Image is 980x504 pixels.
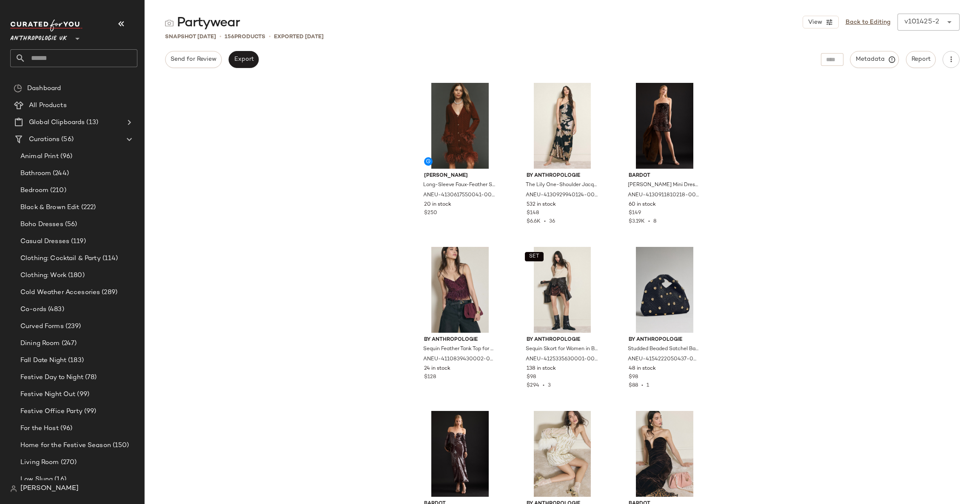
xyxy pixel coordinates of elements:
span: (96) [59,424,73,433]
span: Festive Day to Night [20,373,83,382]
span: (247) [60,339,77,348]
span: (16) [53,475,66,484]
div: Partywear [165,14,240,31]
span: Festive Night Out [20,390,75,399]
span: (99) [83,407,97,416]
span: ANEU-4110839430002-000-054 [423,356,495,363]
img: svg%3e [165,19,174,27]
span: $148 [527,210,539,217]
span: (270) [59,458,77,467]
span: SET [529,254,539,260]
p: Exported [DATE] [274,33,324,41]
img: svg%3e [10,485,17,492]
span: (210) [48,186,66,195]
span: Sequin Skort for Women in Brown, Polyester/Elastane, Size Uk 12 by Anthropologie [526,345,598,353]
span: Snapshot [DATE] [165,33,216,41]
span: Long-Sleeve Faux-Feather Sweater Mini Dress for Women in Purple, Polyester/Acrylic/Elastane, Size... [423,181,495,189]
span: Festive Office Party [20,407,83,416]
span: Dashboard [27,84,61,93]
span: $250 [424,210,437,217]
span: • [269,32,271,41]
img: 4110839430002_054_e20 [417,247,503,333]
span: Dining Room [20,339,60,348]
span: (56) [60,135,74,144]
span: Black & Brown Edit [20,203,80,212]
span: Report [911,56,931,63]
span: (180) [66,271,85,280]
span: • [645,219,653,224]
span: (289) [100,288,117,297]
span: $88 [629,383,638,388]
span: ANEU-4154222050437-000-001 [628,356,700,363]
span: 20 in stock [424,201,451,209]
img: 4130839430023_011_e20 [520,411,605,497]
span: $6.6K [527,219,541,224]
button: Metadata [850,51,899,68]
span: Animal Print [20,152,59,161]
span: Cold Weather Accesories [20,288,100,297]
a: Back to Editing [846,18,891,27]
span: (222) [80,203,96,212]
span: Curved Forms [20,322,64,331]
span: ANEU-4125335630001-000-020 [526,356,598,363]
img: 4130617550041_061_b [417,83,503,169]
img: 4130911810217_020_e20 [622,411,707,497]
span: By Anthropologie [629,336,701,344]
span: (56) [63,220,77,229]
img: 102422953_001_b [622,247,707,333]
span: Metadata [855,56,894,63]
span: 138 in stock [527,365,556,373]
img: 4125335630001_020_e20 [520,247,605,333]
img: 4130911810241_061_e2 [417,411,503,497]
button: SET [525,252,544,261]
div: Products [225,33,265,41]
span: 1 [647,383,649,388]
span: (96) [59,152,73,161]
span: (78) [83,373,97,382]
button: Export [228,51,259,68]
span: (183) [66,356,84,365]
span: Bedroom [20,186,48,195]
span: Global Clipboards [29,118,85,127]
span: Clothing: Work [20,271,66,280]
span: 8 [653,219,656,224]
span: 532 in stock [527,201,556,209]
span: View [807,19,822,26]
span: $149 [629,210,641,217]
span: ANEU-4130617550041-000-061 [423,192,495,199]
span: ANEU-4130929940124-000-001 [526,192,598,199]
span: For the Host [20,424,59,433]
span: • [539,383,548,388]
span: (99) [75,390,89,399]
span: Casual Dresses [20,237,69,246]
span: • [638,383,647,388]
span: Bathroom [20,169,51,178]
span: Bardot [629,172,701,180]
span: Send for Review [170,56,217,63]
span: $98 [629,374,638,381]
span: By Anthropologie [424,336,496,344]
span: (150) [111,441,129,450]
span: Curations [29,135,60,144]
span: 24 in stock [424,365,450,373]
span: [PERSON_NAME] [20,484,79,494]
span: Low Slung [20,475,53,484]
span: ANEU-4130911810218-000-020 [628,192,700,199]
span: (13) [85,118,98,127]
span: Anthropologie UK [10,29,67,44]
span: $3.19K [629,219,645,224]
span: (239) [64,322,81,331]
span: 3 [548,383,551,388]
img: 4130911810218_020_e [622,83,707,169]
span: [PERSON_NAME] [424,172,496,180]
span: Fall Date Night [20,356,66,365]
span: By Anthropologie [527,336,598,344]
span: Boho Dresses [20,220,63,229]
span: Home for the Festive Season [20,441,111,450]
span: Studded Beaded Satchel Bag for Women in Black, Cotton/Glass/Iron by Anthropologie [628,345,700,353]
span: • [541,219,549,224]
span: 60 in stock [629,201,656,209]
span: $98 [527,374,536,381]
button: Report [906,51,936,68]
button: View [803,16,838,28]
